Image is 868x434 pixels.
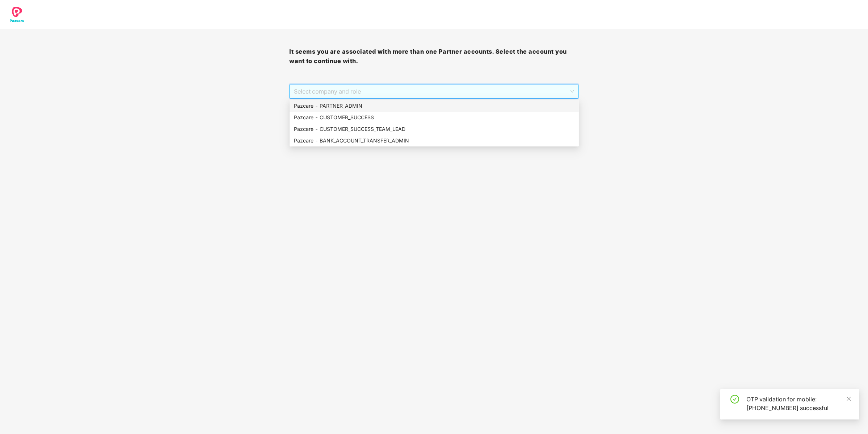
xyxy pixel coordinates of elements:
div: Pazcare - BANK_ACCOUNT_TRANSFER_ADMIN [290,135,579,146]
span: Select company and role [294,84,574,98]
div: Pazcare - PARTNER_ADMIN [290,100,579,112]
div: Pazcare - CUSTOMER_SUCCESS [290,112,579,123]
div: Pazcare - CUSTOMER_SUCCESS [294,113,574,121]
div: Pazcare - CUSTOMER_SUCCESS_TEAM_LEAD [294,125,574,133]
div: Pazcare - PARTNER_ADMIN [294,102,574,110]
div: OTP validation for mobile: [PHONE_NUMBER] successful [746,395,851,412]
span: check-circle [730,395,739,404]
h3: It seems you are associated with more than one Partner accounts. Select the account you want to c... [289,47,578,66]
div: Pazcare - CUSTOMER_SUCCESS_TEAM_LEAD [290,123,579,135]
span: close [846,396,851,401]
div: Pazcare - BANK_ACCOUNT_TRANSFER_ADMIN [294,137,574,145]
